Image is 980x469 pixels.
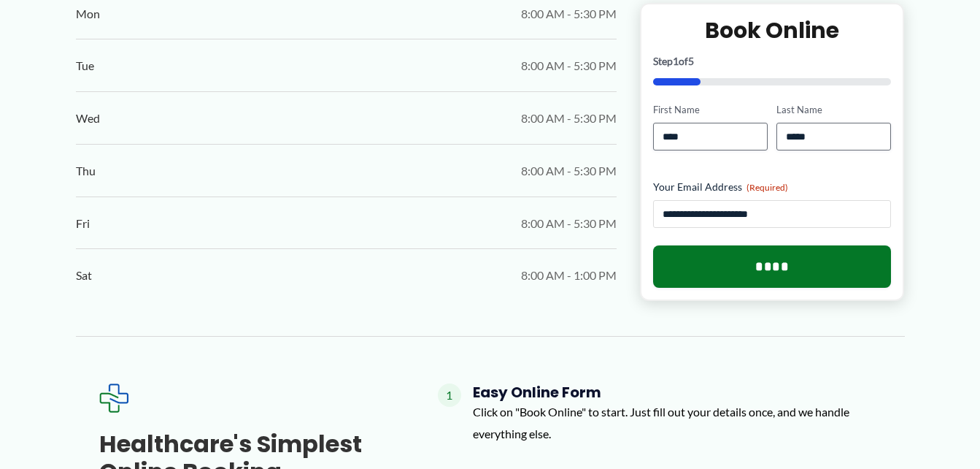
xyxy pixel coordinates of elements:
p: Step of [653,56,892,66]
span: Thu [76,160,96,182]
h4: Easy Online Form [473,384,881,401]
span: 8:00 AM - 5:30 PM [521,3,617,25]
span: Wed [76,107,100,129]
span: 8:00 AM - 5:30 PM [521,213,617,234]
span: 1 [438,384,461,407]
span: 8:00 AM - 1:00 PM [521,264,617,286]
span: 5 [688,55,694,67]
span: Sat [76,264,92,286]
span: Mon [76,3,100,25]
span: (Required) [746,182,788,193]
span: Tue [76,55,94,77]
span: 1 [673,55,679,67]
label: Last Name [776,103,891,117]
h2: Book Online [653,16,892,45]
label: Your Email Address [653,180,892,194]
span: Fri [76,213,90,234]
span: 8:00 AM - 5:30 PM [521,55,617,77]
img: Expected Healthcare Logo [99,384,128,413]
span: 8:00 AM - 5:30 PM [521,107,617,129]
p: Click on "Book Online" to start. Just fill out your details once, and we handle everything else. [473,401,881,444]
label: First Name [653,103,768,117]
span: 8:00 AM - 5:30 PM [521,160,617,182]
